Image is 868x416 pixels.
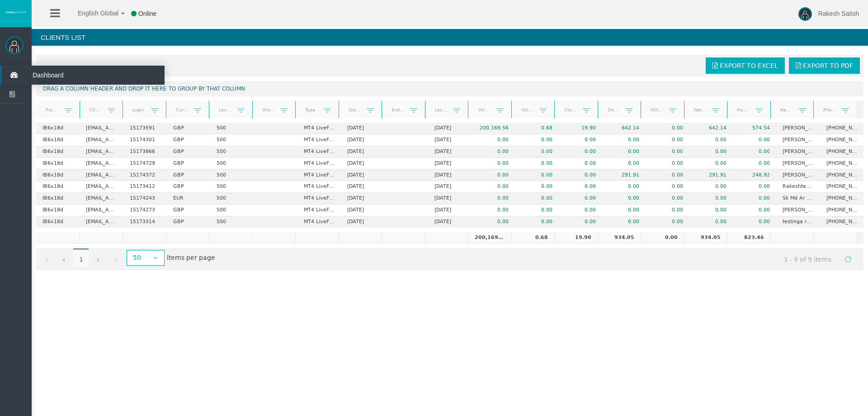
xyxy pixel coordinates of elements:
td: [PERSON_NAME] [776,205,820,216]
td: IB6x18d [36,205,80,216]
a: Net deposits [688,104,712,116]
td: [DATE] [341,169,384,181]
td: [DATE] [428,123,472,134]
td: 291.91 [689,169,733,181]
td: [DATE] [428,205,472,216]
td: 0.00 [733,146,776,158]
td: 500 [210,134,254,146]
td: [PHONE_NUMBER] [820,193,863,205]
td: [EMAIL_ADDRESS][DOMAIN_NAME] [80,158,123,170]
span: Refresh [844,256,852,263]
td: 0.00 [472,216,515,228]
span: Dashboard [26,66,114,85]
td: 0.00 [689,134,733,146]
td: 0.00 [515,181,558,193]
div: Drag a column header and drop it here to group by that column [36,81,863,96]
td: 0.00 [646,216,689,228]
td: 0.00 [472,193,515,205]
td: IB6x18d [36,169,80,181]
td: 0.00 [646,158,689,170]
td: IB6x18d [36,146,80,158]
td: [PERSON_NAME] [776,134,820,146]
a: Name [774,104,798,116]
td: MT4 LiveFloatingSpreadAccount [297,169,341,181]
td: 0.00 [689,146,733,158]
td: 0.00 [602,158,646,170]
td: 0.00 [646,193,689,205]
td: 0.00 [602,193,646,205]
td: [PHONE_NUMBER] [820,123,863,134]
td: [EMAIL_ADDRESS][DOMAIN_NAME] [80,169,123,181]
td: [PHONE_NUMBER] [820,134,863,146]
td: Rakeshtest testRakesh [776,181,820,193]
a: Go to the next page [90,251,106,267]
td: [DATE] [341,158,384,170]
td: GBP [167,181,210,193]
td: Sk Md Ar Roufe [776,193,820,205]
span: Export to PDF [803,62,853,69]
td: [PHONE_NUMBER] [820,169,863,181]
td: MT4 LiveFloatingSpreadAccount [297,123,341,134]
td: [DATE] [428,146,472,158]
td: [DATE] [341,216,384,228]
td: 0.00 [646,134,689,146]
td: 0.00 [559,205,602,216]
td: testinga rakesh [776,216,820,228]
td: 15174372 [123,169,167,181]
td: 0.00 [646,146,689,158]
td: 0.00 [602,146,646,158]
td: GBP [167,205,210,216]
td: [DATE] [428,158,472,170]
td: [EMAIL_ADDRESS][DOMAIN_NAME] [80,146,123,158]
td: [PERSON_NAME] [776,146,820,158]
td: 0.00 [515,193,558,205]
td: 15173591 [123,123,167,134]
span: Go to the next page [94,256,102,263]
td: 0.00 [559,158,602,170]
td: EUR [167,193,210,205]
span: 1 [73,249,89,268]
img: user-image [798,7,812,21]
td: [DATE] [341,146,384,158]
td: [DATE] [428,193,472,205]
td: GBP [167,169,210,181]
td: 0.00 [515,205,558,216]
td: 0.00 [646,123,689,134]
a: Short Code [256,104,280,116]
td: [DATE] [341,193,384,205]
td: 0.00 [472,181,515,193]
td: MT4 LiveFloatingSpreadAccount [297,193,341,205]
td: 934.05 [684,232,727,244]
td: IB6x18d [36,123,80,134]
td: 291.91 [602,169,646,181]
td: [PERSON_NAME] [776,123,820,134]
td: 0.00 [689,181,733,193]
a: Dashboard [2,66,165,85]
td: 642.14 [689,123,733,134]
td: 934.05 [598,232,641,244]
td: 19.90 [554,232,598,244]
td: [EMAIL_ADDRESS][DOMAIN_NAME] [80,123,123,134]
td: 0.00 [602,205,646,216]
td: [PHONE_NUMBER] [820,181,863,193]
td: 15174729 [123,158,167,170]
td: 0.00 [602,134,646,146]
a: Export to Excel [706,57,785,74]
a: Withdrawals [645,104,669,116]
a: Export to PDF [789,57,860,74]
td: [EMAIL_ADDRESS][DOMAIN_NAME] [80,181,123,193]
td: 200,169.56 [472,123,515,134]
a: Deposits [602,104,626,116]
td: [DATE] [341,181,384,193]
td: 0.00 [472,169,515,181]
td: [PERSON_NAME] [776,158,820,170]
td: [DATE] [428,134,472,146]
a: Last trade date [429,104,453,116]
td: 0.00 [472,134,515,146]
td: [PERSON_NAME] [776,169,820,181]
a: Client [84,104,108,116]
a: Go to the previous page [56,251,72,267]
td: [EMAIL_ADDRESS][DOMAIN_NAME] [80,205,123,216]
span: 1 - 9 of 9 items [776,251,840,268]
td: 0.68 [511,232,555,244]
